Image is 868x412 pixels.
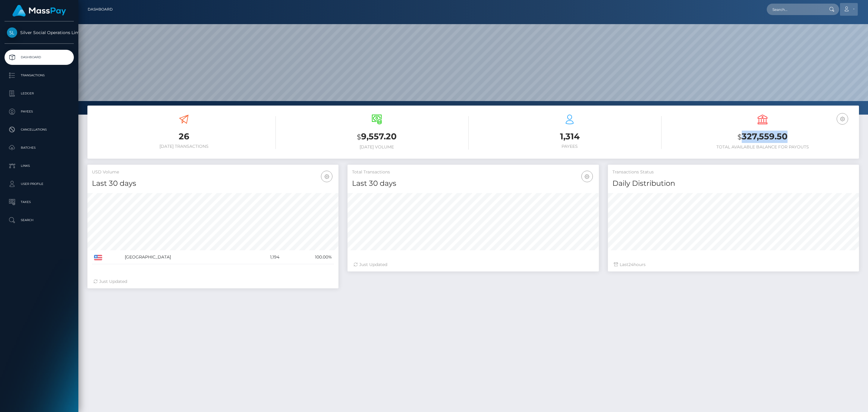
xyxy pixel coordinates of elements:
[93,278,332,285] div: Just Updated
[5,140,74,155] a: Batches
[671,144,854,150] h6: Total Available Balance for Payouts
[7,71,71,80] p: Transactions
[612,169,854,175] h5: Transactions Status
[7,53,71,62] p: Dashboard
[5,104,74,119] a: Payees
[5,176,74,192] a: User Profile
[92,131,276,142] h3: 26
[7,107,71,116] p: Payees
[612,178,854,189] h4: Daily Distribution
[5,86,74,101] a: Ledger
[671,131,854,143] h3: 327,559.50
[248,250,281,264] td: 1,194
[7,143,71,152] p: Batches
[767,4,823,15] input: Search...
[7,216,71,225] p: Search
[357,133,361,141] small: $
[5,158,74,173] a: Links
[92,144,276,149] h6: [DATE] Transactions
[7,161,71,170] p: Links
[478,144,662,149] h6: Payees
[7,125,71,134] p: Cancellations
[737,133,742,141] small: $
[7,198,71,207] p: Taxes
[628,262,634,267] span: 24
[7,179,71,189] p: User Profile
[92,169,334,175] h5: USD Volume
[5,30,74,35] span: Silver Social Operations Limited
[5,195,74,210] a: Taxes
[5,122,74,137] a: Cancellations
[478,131,662,142] h3: 1,314
[94,255,102,260] img: US.png
[123,250,248,264] td: [GEOGRAPHIC_DATA]
[352,178,594,189] h4: Last 30 days
[5,50,74,65] a: Dashboard
[285,131,469,143] h3: 9,557.20
[5,213,74,228] a: Search
[354,261,593,268] div: Just Updated
[5,68,74,83] a: Transactions
[281,250,334,264] td: 100.00%
[614,261,853,268] div: Last hours
[88,3,113,16] a: Dashboard
[12,5,66,17] img: MassPay Logo
[7,89,71,98] p: Ledger
[92,178,334,189] h4: Last 30 days
[285,144,469,150] h6: [DATE] Volume
[7,27,17,38] img: Silver Social Operations Limited
[352,169,594,175] h5: Total Transactions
